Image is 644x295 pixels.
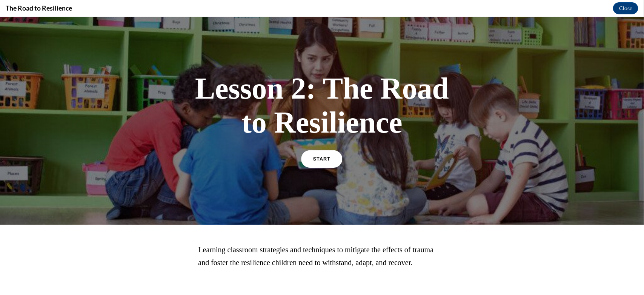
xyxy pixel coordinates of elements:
[301,133,343,151] a: START
[198,229,434,250] span: Learning classroom strategies and techniques to mitigate the effects of trauma and foster the res...
[613,2,638,14] button: Close
[313,139,330,145] span: START
[6,3,72,13] h4: The Road to Resilience
[190,54,454,122] h1: Lesson 2: The Road to Resilience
